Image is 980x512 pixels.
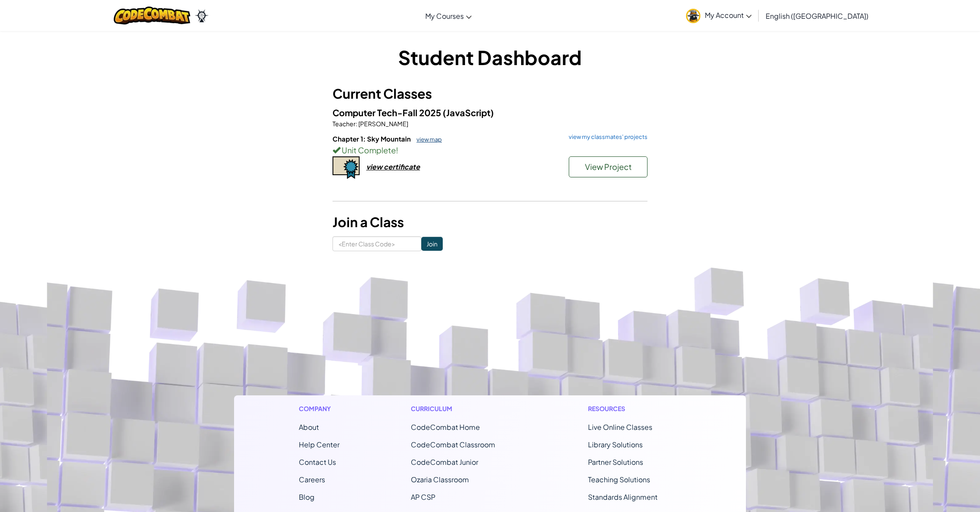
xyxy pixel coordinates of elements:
a: My Courses [421,4,476,28]
a: Blog [299,492,315,502]
span: [PERSON_NAME] [357,120,408,128]
a: Help Center [299,440,339,449]
a: view my classmates' projects [564,134,647,140]
span: View Project [585,162,632,172]
h1: Company [299,404,339,413]
img: Ozaria [195,9,209,22]
div: view certificate [366,162,420,171]
span: Contact Us [299,457,336,467]
span: ! [396,145,398,155]
a: CodeCombat Classroom [411,440,495,449]
img: certificate-icon.png [332,156,360,179]
span: Chapter 1: Sky Mountain [332,135,412,143]
span: : [356,120,357,128]
img: avatar [686,9,700,23]
button: View Project [569,156,647,177]
a: Careers [299,475,325,484]
span: My Account [705,10,752,20]
span: My Courses [425,11,464,21]
span: Unit Complete [340,145,396,155]
span: Computer Tech-Fall 2025 [332,107,443,118]
input: <Enter Class Code> [332,236,421,251]
a: Live Online Classes [588,422,652,432]
h1: Student Dashboard [332,44,647,71]
h3: Join a Class [332,212,647,232]
a: view map [412,136,442,143]
a: view certificate [332,162,420,171]
span: (JavaScript) [443,107,494,118]
span: English ([GEOGRAPHIC_DATA]) [766,11,868,21]
h1: Curriculum [411,404,517,413]
a: Standards Alignment [588,492,658,502]
h3: Current Classes [332,84,647,104]
input: Join [421,237,443,251]
a: Ozaria Classroom [411,475,469,484]
span: CodeCombat Home [411,422,480,432]
span: Teacher [332,120,356,128]
h1: Resources [588,404,681,413]
a: About [299,422,319,432]
img: CodeCombat logo [114,7,190,24]
a: AP CSP [411,492,435,502]
a: Teaching Solutions [588,475,650,484]
a: CodeCombat Junior [411,457,478,467]
a: Library Solutions [588,440,643,449]
a: My Account [682,2,756,29]
a: Partner Solutions [588,457,643,467]
a: English ([GEOGRAPHIC_DATA]) [761,4,873,28]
